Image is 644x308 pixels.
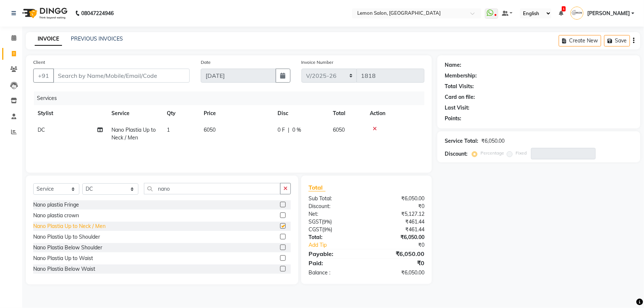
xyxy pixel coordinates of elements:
[162,105,199,122] th: Qty
[445,104,469,112] div: Last Visit:
[19,3,69,24] img: logo
[366,259,430,267] div: ₹0
[445,93,475,101] div: Card on file:
[33,59,45,66] label: Client
[328,105,365,122] th: Total
[34,91,430,105] div: Services
[303,210,366,218] div: Net:
[111,127,156,141] span: Nano Plastia Up to Neck / Men
[303,259,366,267] div: Paid:
[303,195,366,203] div: Sub Total:
[445,115,461,122] div: Points:
[33,69,54,83] button: +91
[445,72,477,80] div: Membership:
[303,203,366,210] div: Discount:
[303,269,366,277] div: Balance :
[324,226,331,232] span: 9%
[33,233,100,241] div: Nano Plastia Up to Shoulder
[377,241,430,249] div: ₹0
[365,105,424,122] th: Action
[323,219,330,225] span: 9%
[366,249,430,258] div: ₹6,050.00
[366,269,430,277] div: ₹6,050.00
[333,127,345,133] span: 6050
[309,226,322,233] span: CGST
[587,10,630,17] span: [PERSON_NAME]
[562,6,566,11] span: 1
[366,203,430,210] div: ₹0
[38,127,45,133] span: DC
[445,61,461,69] div: Name:
[481,137,504,145] div: ₹6,050.00
[303,233,366,241] div: Total:
[309,218,322,225] span: SGST
[571,7,583,20] img: Nimisha Pattani
[445,150,468,158] div: Discount:
[167,127,170,133] span: 1
[366,210,430,218] div: ₹5,127.12
[33,201,79,209] div: Nano plastia Fringe
[366,195,430,203] div: ₹6,050.00
[33,265,95,273] div: Nano Plastia Below Waist
[278,126,285,134] span: 0 F
[292,126,301,134] span: 0 %
[445,83,474,90] div: Total Visits:
[33,244,102,252] div: Nano Plastia Below Shoulder
[53,69,190,83] input: Search by Name/Mobile/Email/Code
[199,105,273,122] th: Price
[309,184,326,191] span: Total
[81,3,114,24] b: 08047224946
[303,226,366,233] div: ( )
[303,249,366,258] div: Payable:
[107,105,162,122] th: Service
[33,105,107,122] th: Stylist
[604,35,630,46] button: Save
[35,32,62,46] a: INVOICE
[303,241,377,249] a: Add Tip
[559,35,601,46] button: Create New
[516,150,527,156] label: Fixed
[366,233,430,241] div: ₹6,050.00
[366,218,430,226] div: ₹461.44
[33,255,93,262] div: Nano Plastia Up to Waist
[302,59,334,66] label: Invoice Number
[273,105,328,122] th: Disc
[559,10,563,17] a: 1
[445,137,478,145] div: Service Total:
[71,35,123,42] a: PREVIOUS INVOICES
[204,127,216,133] span: 6050
[303,218,366,226] div: ( )
[144,183,281,194] input: Search or Scan
[288,126,289,134] span: |
[201,59,211,66] label: Date
[481,150,504,156] label: Percentage
[33,222,106,230] div: Nano Plastia Up to Neck / Men
[366,226,430,233] div: ₹461.44
[33,212,79,219] div: Nano plastia crown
